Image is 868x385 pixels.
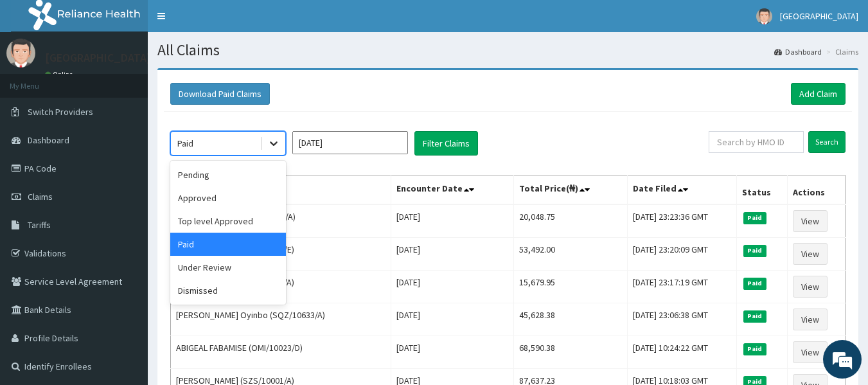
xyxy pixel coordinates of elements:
[170,256,286,279] div: Under Review
[780,10,858,22] span: [GEOGRAPHIC_DATA]
[170,279,286,302] div: Dismissed
[28,106,93,118] span: Switch Providers
[45,52,151,64] p: [GEOGRAPHIC_DATA]
[793,243,828,265] a: View
[736,175,787,205] th: Status
[513,271,627,303] td: 15,679.95
[170,186,286,210] div: Approved
[28,134,69,146] span: Dashboard
[414,131,478,156] button: Filter Claims
[6,39,35,67] img: User Image
[157,42,858,58] h1: All Claims
[513,336,627,369] td: 68,590.38
[627,336,736,369] td: [DATE] 10:24:22 GMT
[391,238,514,271] td: [DATE]
[774,46,822,57] a: Dashboard
[28,219,51,231] span: Tariffs
[292,131,408,154] input: Select Month and Year
[513,204,627,238] td: 20,048.75
[170,210,286,233] div: Top level Approved
[743,310,766,322] span: Paid
[171,303,391,336] td: [PERSON_NAME] Oyinbo (SQZ/10633/A)
[627,238,736,271] td: [DATE] 23:20:09 GMT
[793,276,828,298] a: View
[808,131,846,153] input: Search
[793,309,828,330] a: View
[171,336,391,369] td: ABIGEAL FABAMISE (OMI/10023/D)
[756,8,772,24] img: User Image
[627,303,736,336] td: [DATE] 23:06:38 GMT
[823,46,858,57] li: Claims
[743,343,766,355] span: Paid
[391,271,514,303] td: [DATE]
[513,303,627,336] td: 45,628.38
[513,238,627,271] td: 53,492.00
[391,336,514,369] td: [DATE]
[28,191,53,202] span: Claims
[170,163,286,186] div: Pending
[743,278,766,289] span: Paid
[627,175,736,205] th: Date Filed
[391,175,514,205] th: Encounter Date
[793,210,828,232] a: View
[787,175,845,205] th: Actions
[177,137,193,150] div: Paid
[627,204,736,238] td: [DATE] 23:23:36 GMT
[170,83,270,105] button: Download Paid Claims
[743,245,766,256] span: Paid
[391,303,514,336] td: [DATE]
[793,341,828,363] a: View
[743,212,766,224] span: Paid
[627,271,736,303] td: [DATE] 23:17:19 GMT
[791,83,846,105] a: Add Claim
[170,233,286,256] div: Paid
[391,204,514,238] td: [DATE]
[513,175,627,205] th: Total Price(₦)
[709,131,804,153] input: Search by HMO ID
[45,70,76,79] a: Online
